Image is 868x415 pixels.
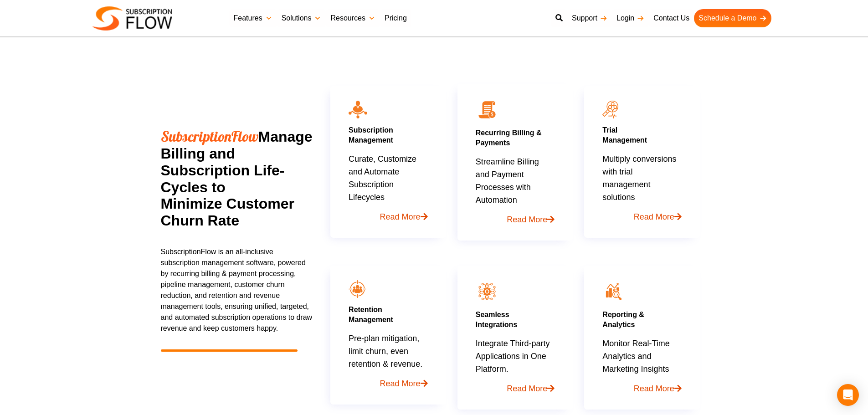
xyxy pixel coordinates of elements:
[161,128,313,229] h2: Manage Billing and Subscription Life-Cycles to Minimize Customer Churn Rate
[349,153,427,223] p: Curate, Customize and Automate Subscription Lifecycles
[602,311,644,328] a: Reporting &Analytics
[567,9,612,27] a: Support
[694,9,771,27] a: Schedule a Demo
[277,9,326,27] a: Solutions
[602,204,681,223] a: Read More
[602,337,681,395] p: Monitor Real-Time Analytics and Marketing Insights
[649,9,694,27] a: Contact Us
[349,370,427,390] a: Read More
[349,204,427,223] a: Read More
[349,332,427,390] p: Pre-plan mitigation, limit churn, even retention & revenue.
[476,98,498,121] img: 02
[612,9,649,27] a: Login
[349,126,393,144] a: Subscription Management
[349,280,366,298] img: icon9
[476,311,518,328] a: SeamlessIntegrations
[161,246,313,334] p: SubscriptionFlow is an all-inclusive subscription management software, powered by recurring billi...
[229,9,277,27] a: Features
[326,9,380,27] a: Resources
[602,101,618,118] img: icon11
[837,384,859,406] div: Open Intercom Messenger
[349,306,393,323] a: RetentionManagement
[476,129,542,147] a: Recurring Billing & Payments
[602,280,625,303] img: icon12
[476,206,555,226] a: Read More
[602,375,681,395] a: Read More
[476,375,555,395] a: Read More
[476,337,555,395] p: Integrate Third-party Applications in One Platform.
[349,101,367,118] img: icon10
[380,9,411,27] a: Pricing
[476,155,555,226] p: Streamline Billing and Payment Processes with Automation
[92,6,172,31] img: Subscriptionflow
[602,153,681,223] p: Multiply conversions with trial management solutions
[476,280,498,303] img: seamless integration
[161,127,258,145] span: SubscriptionFlow
[602,126,647,144] a: TrialManagement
